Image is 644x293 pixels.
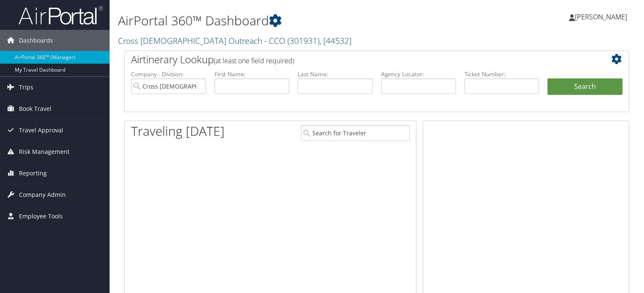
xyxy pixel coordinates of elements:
[214,56,294,65] span: (at least one field required)
[19,141,70,162] span: Risk Management
[118,12,463,30] h1: AirPortal 360™ Dashboard
[19,120,63,141] span: Travel Approval
[131,52,580,67] h2: Airtinerary Lookup
[319,35,352,46] span: , [ 44532 ]
[301,125,410,141] input: Search for Traveler
[19,184,66,205] span: Company Admin
[547,78,623,95] button: Search
[575,12,627,22] span: [PERSON_NAME]
[19,5,103,25] img: airportal-logo.png
[464,70,539,78] label: Ticket Number:
[569,4,636,30] a: [PERSON_NAME]
[298,70,373,78] label: Last Name:
[381,70,456,78] label: Agency Locator:
[19,163,47,184] span: Reporting
[19,206,63,227] span: Employee Tools
[287,35,319,46] span: ( 301931 )
[118,35,352,46] a: Cross [DEMOGRAPHIC_DATA] Outreach - CCO
[215,70,290,78] label: First Name:
[131,70,206,78] label: Company - Division:
[131,122,225,140] h1: Traveling [DATE]
[19,77,33,98] span: Trips
[19,30,53,51] span: Dashboards
[19,98,51,119] span: Book Travel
